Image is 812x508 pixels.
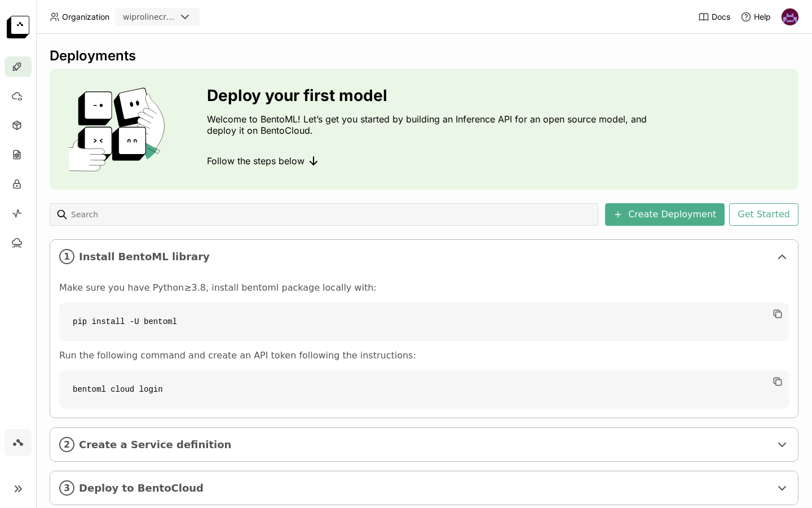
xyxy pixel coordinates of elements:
[754,12,771,22] span: Help
[698,11,730,23] a: Docs
[59,480,74,496] i: 3
[50,240,798,273] div: 1Install BentoML library
[782,8,798,25] img: AJAY EDUPUGANTI
[207,86,652,104] h3: Deploy your first model
[79,482,771,494] span: Deploy to BentoCloud
[59,303,789,341] code: pip install -U bentoml
[79,439,771,451] span: Create a Service definition
[740,11,771,23] div: Help
[7,16,29,38] img: logo
[62,12,109,22] span: Organization
[59,282,789,294] p: Make sure you have Python≥3.8, install bentoml package locally with:
[177,12,178,23] input: Selected wiprolinecraftai.
[50,428,798,461] div: 2Create a Service definition
[59,249,74,264] i: 1
[70,205,594,224] input: Search
[59,87,180,172] img: cover onboarding
[123,11,176,23] div: wiprolinecraftai
[59,370,789,409] code: bentoml cloud login
[207,155,304,167] span: Follow the steps below
[50,47,798,64] div: Deployments
[712,12,730,22] span: Docs
[79,251,771,263] span: Install BentoML library
[59,437,74,452] i: 2
[59,350,789,361] p: Run the following command and create an API token following the instructions:
[729,203,798,226] button: Get Started
[50,471,798,505] div: 3Deploy to BentoCloud
[605,203,725,226] button: Create Deployment
[207,113,652,136] p: Welcome to BentoML! Let’s get you started by building an Inference API for an open source model, ...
